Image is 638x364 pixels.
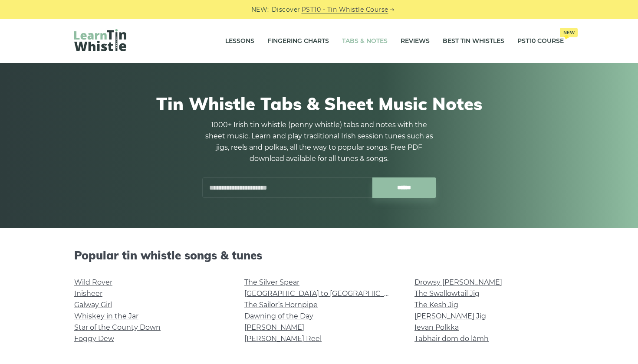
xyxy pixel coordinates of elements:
a: [PERSON_NAME] Reel [244,334,322,343]
a: Best Tin Whistles [443,30,504,52]
a: [GEOGRAPHIC_DATA] to [GEOGRAPHIC_DATA] [244,289,405,298]
a: Foggy Dew [74,334,114,343]
a: PST10 CourseNew [517,30,564,52]
img: LearnTinWhistle.com [74,29,126,51]
a: The Sailor’s Hornpipe [244,301,318,309]
a: Ievan Polkka [414,323,459,331]
a: The Silver Spear [244,278,299,286]
a: Reviews [401,30,430,52]
a: The Swallowtail Jig [414,289,480,298]
a: [PERSON_NAME] [244,323,304,331]
a: Galway Girl [74,301,112,309]
a: Dawning of the Day [244,312,313,320]
a: Lessons [225,30,254,52]
a: Wild Rover [74,278,112,286]
a: Whiskey in the Jar [74,312,138,320]
a: [PERSON_NAME] Jig [414,312,486,320]
a: Fingering Charts [267,30,329,52]
a: Tabhair dom do lámh [414,334,489,343]
a: Drowsy [PERSON_NAME] [414,278,502,286]
a: Tabs & Notes [342,30,388,52]
p: 1000+ Irish tin whistle (penny whistle) tabs and notes with the sheet music. Learn and play tradi... [202,119,436,164]
h1: Tin Whistle Tabs & Sheet Music Notes [74,93,564,114]
a: Star of the County Down [74,323,161,331]
a: The Kesh Jig [414,301,458,309]
span: New [560,28,578,37]
a: Inisheer [74,289,102,298]
h2: Popular tin whistle songs & tunes [74,249,564,262]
